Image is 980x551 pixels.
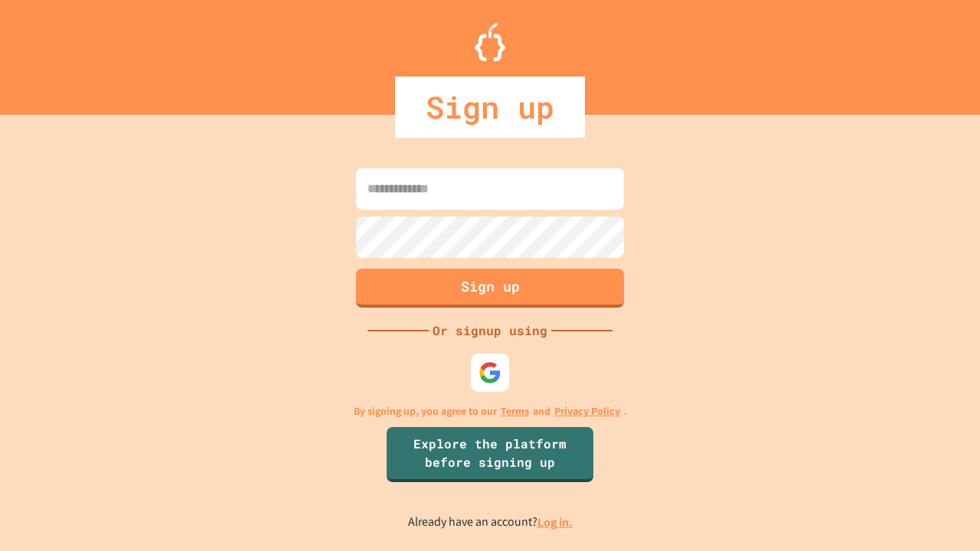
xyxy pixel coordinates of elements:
[354,403,627,419] p: By signing up, you agree to our and .
[408,513,573,532] p: Already have an account?
[387,427,593,482] a: Explore the platform before signing up
[501,403,529,419] a: Terms
[475,23,505,61] img: Logo.svg
[429,321,551,340] div: Or signup using
[537,514,573,530] a: Log in.
[356,269,624,308] button: Sign up
[479,361,501,384] img: google-icon.svg
[395,77,585,138] div: Sign up
[554,403,620,419] a: Privacy Policy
